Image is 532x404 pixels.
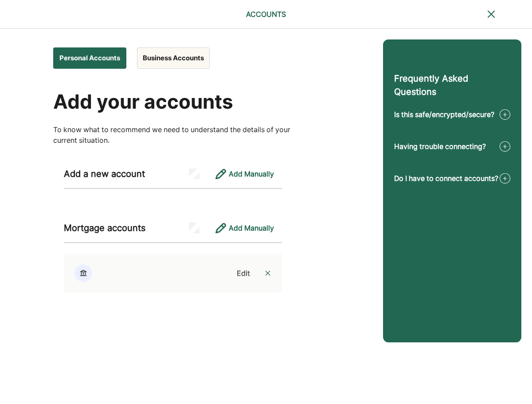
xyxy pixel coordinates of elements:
div: To know what to recommend we need to understand the details of your current situation. [53,124,293,145]
div: ACCOUNTS [190,9,342,20]
div: Add Manually [229,169,274,179]
div: Edit [237,268,250,278]
div: Mortgage accounts [64,221,173,235]
div: Frequently Asked Questions [394,72,510,98]
button: Business Accounts [137,47,210,69]
div: Having trouble connecting? [394,141,486,152]
div: Do I have to connect accounts? [394,173,498,184]
div: Add Manually [229,223,274,233]
div: Add a new account [64,167,173,180]
button: Personal Accounts [53,47,126,69]
div: Add your accounts [53,90,293,114]
div: Is this safe/encrypted/secure? [394,109,494,120]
